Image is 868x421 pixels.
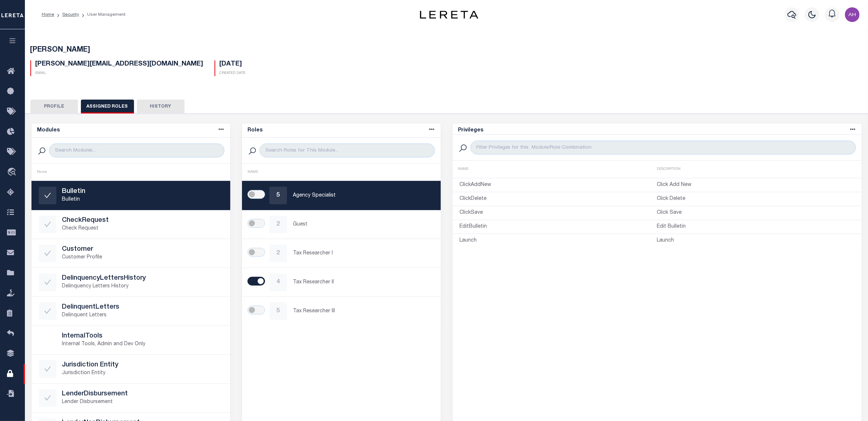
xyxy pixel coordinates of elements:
[62,303,223,312] h5: DelinquentLetters
[62,254,223,261] p: Customer Profile
[242,268,441,297] a: 4Tax Researcher II
[269,216,287,233] div: 2
[293,250,433,257] p: Tax Researcher I
[49,144,224,157] input: Search Modules...
[30,46,90,54] span: [PERSON_NAME]
[31,210,230,239] a: CheckRequestCheck Request
[242,297,441,325] a: 5Tax Researcher III
[62,332,223,340] h5: InternalTools
[420,11,478,19] img: logo-dark.svg
[269,187,287,204] div: 5
[460,223,657,231] p: EditBulletin
[62,390,223,398] h5: LenderDisbursement
[31,384,230,412] a: LenderDisbursementLender Disbursement
[31,355,230,383] a: Jurisdiction EntityJurisdiction Entity
[248,127,263,134] h5: Roles
[458,127,484,134] h5: Privileges
[657,209,854,217] p: Click Save
[269,273,287,291] div: 4
[37,127,60,134] h5: Modules
[293,279,433,286] p: Tax Researcher II
[452,180,862,190] a: ClickAddNewClick Add New
[452,235,862,246] a: LaunchLaunch
[7,168,19,177] i: travel_explore
[62,188,223,196] h5: Bulletin
[220,60,246,68] h5: [DATE]
[62,12,79,17] a: Security
[62,369,223,377] p: Jurisdiction Entity
[293,221,433,228] p: Guest
[62,340,223,348] p: Internal Tools, Admin and Dev Only
[293,192,433,200] p: Agency Specialist
[137,100,185,113] button: History
[62,196,223,204] p: Bulletin
[260,144,435,157] input: Search Roles for This Module...
[248,169,435,175] div: NAME
[269,302,287,320] div: 5
[657,223,854,231] p: Edit Bulletin
[242,210,441,239] a: 2Guest
[62,217,223,225] h5: CheckRequest
[452,221,862,232] a: EditBulletinEdit Bulletin
[62,246,223,254] h5: Customer
[62,312,223,319] p: Delinquent Letters
[42,12,54,17] a: Home
[31,326,230,354] a: InternalToolsInternal Tools, Admin and Dev Only
[31,297,230,325] a: DelinquentLettersDelinquent Letters
[62,361,223,369] h5: Jurisdiction Entity
[62,283,223,290] p: Delinquency Letters History
[31,239,230,268] a: CustomerCustomer Profile
[81,100,134,113] button: Assigned Roles
[470,141,856,154] input: Filter Privileges for this Module/Role Combination
[460,209,657,217] p: ClickSave
[452,208,862,218] a: ClickSaveClick Save
[36,71,204,76] p: Email
[37,169,224,175] div: Name
[79,11,126,18] li: User Management
[269,245,287,262] div: 2
[293,308,433,315] p: Tax Researcher III
[460,181,657,189] p: ClickAddNew
[657,167,856,172] div: DESCRIPTION
[31,268,230,297] a: DelinquencyLettersHistoryDelinquency Letters History
[458,167,657,172] div: NAME
[657,195,854,203] p: Click Delete
[220,71,246,76] p: Created Date
[62,275,223,283] h5: DelinquencyLettersHistory
[657,181,854,189] p: Click Add New
[36,60,204,68] h5: [PERSON_NAME][EMAIL_ADDRESS][DOMAIN_NAME]
[657,237,854,245] p: Launch
[452,194,862,204] a: ClickDeleteClick Delete
[460,237,657,245] p: Launch
[845,7,860,22] img: svg+xml;base64,PHN2ZyB4bWxucz0iaHR0cDovL3d3dy53My5vcmcvMjAwMC9zdmciIHBvaW50ZXItZXZlbnRzPSJub25lIi...
[30,100,78,113] button: Profile
[460,195,657,203] p: ClickDelete
[62,225,223,232] p: Check Request
[31,181,230,210] a: BulletinBulletin
[242,181,441,210] a: 5Agency Specialist
[62,398,223,406] p: Lender Disbursement
[242,239,441,268] a: 2Tax Researcher I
